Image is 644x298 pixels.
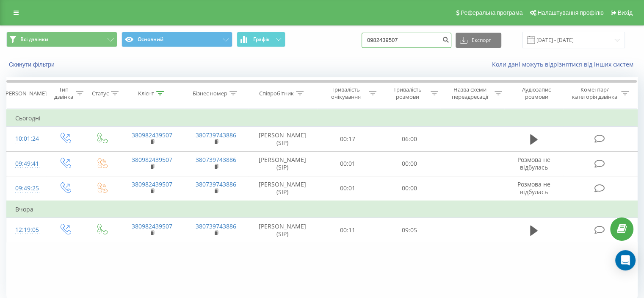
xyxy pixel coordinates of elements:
[537,9,603,16] span: Налаштування профілю
[253,36,270,42] span: Графік
[248,218,317,242] td: [PERSON_NAME] (SIP)
[132,180,172,188] a: 380982439507
[569,86,619,100] div: Коментар/категорія дзвінка
[132,131,172,139] a: 380982439507
[448,86,492,100] div: Назва схеми переадресації
[92,90,109,97] div: Статус
[6,61,59,68] button: Скинути фільтри
[456,33,501,48] button: Експорт
[122,32,232,47] button: Основний
[512,86,561,100] div: Аудіозапис розмови
[317,176,379,201] td: 00:01
[379,151,440,176] td: 00:00
[196,180,236,188] a: 380739743886
[196,222,236,230] a: 380739743886
[15,222,38,238] div: 12:19:05
[193,90,227,97] div: Бізнес номер
[196,156,236,164] a: 380739743886
[259,90,294,97] div: Співробітник
[138,90,154,97] div: Клієнт
[248,127,317,151] td: [PERSON_NAME] (SIP)
[492,60,638,68] a: Коли дані можуть відрізнятися вiд інших систем
[7,201,638,218] td: Вчора
[237,32,285,47] button: Графік
[248,151,317,176] td: [PERSON_NAME] (SIP)
[386,86,428,100] div: Тривалість розмови
[7,110,638,127] td: Сьогодні
[4,90,47,97] div: [PERSON_NAME]
[615,250,636,270] div: Open Intercom Messenger
[15,156,38,172] div: 09:49:41
[132,222,172,230] a: 380982439507
[20,36,48,43] span: Всі дзвінки
[517,156,550,171] span: Розмова не відбулась
[379,218,440,242] td: 09:05
[15,180,38,197] div: 09:49:25
[132,156,172,164] a: 380982439507
[15,131,38,147] div: 10:01:24
[53,86,73,100] div: Тип дзвінка
[196,131,236,139] a: 380739743886
[379,176,440,201] td: 00:00
[362,33,451,48] input: Пошук за номером
[517,180,550,196] span: Розмова не відбулась
[618,9,633,16] span: Вихід
[325,86,367,100] div: Тривалість очікування
[317,218,379,242] td: 00:11
[6,32,117,47] button: Всі дзвінки
[461,9,523,16] span: Реферальна програма
[317,151,379,176] td: 00:01
[248,176,317,201] td: [PERSON_NAME] (SIP)
[317,127,379,151] td: 00:17
[379,127,440,151] td: 06:00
